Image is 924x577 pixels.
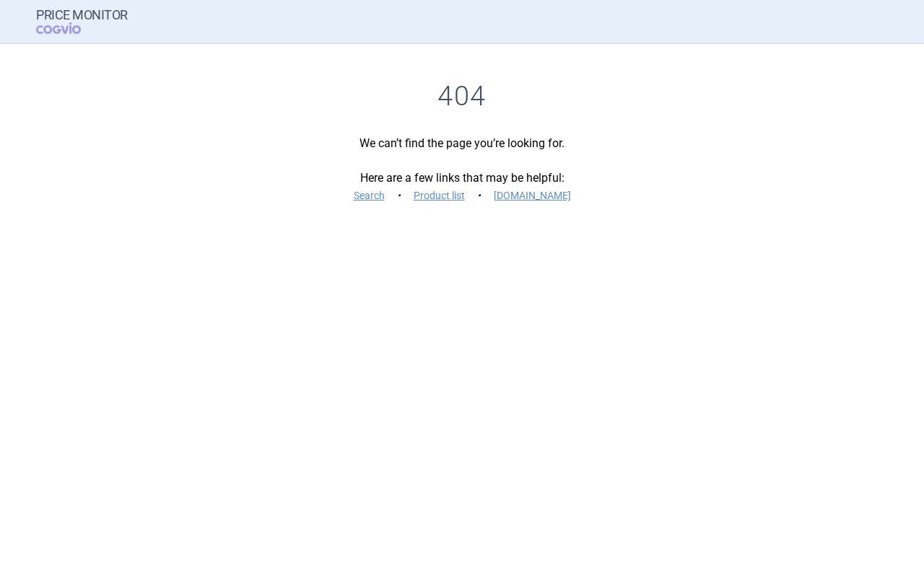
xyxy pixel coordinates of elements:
span: COGVIO [36,22,101,34]
i: • [472,188,487,203]
i: • [392,188,406,203]
strong: Price Monitor [36,8,128,22]
p: We can’t find the page you’re looking for. Here are a few links that may be helpful: [36,135,888,204]
h1: 404 [36,80,888,113]
a: Price MonitorCOGVIO [36,8,128,35]
a: Product list [414,190,465,201]
a: Search [354,190,385,201]
a: [DOMAIN_NAME] [494,190,571,201]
